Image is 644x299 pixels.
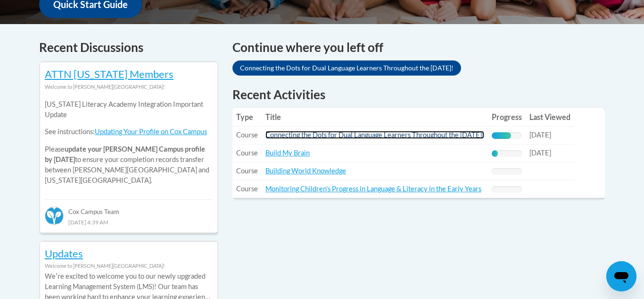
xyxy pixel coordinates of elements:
span: [DATE] [529,149,551,157]
th: Title [262,108,488,127]
a: Connecting the Dots for Dual Language Learners Throughout the [DATE]! [265,131,484,139]
div: Progress, % [492,132,511,139]
span: Course [236,131,258,139]
th: Type [232,108,262,127]
p: [US_STATE] Literacy Academy Integration Important Update [45,99,213,120]
a: Connecting the Dots for Dual Language Learners Throughout the [DATE]! [232,60,461,76]
div: [DATE] 4:39 AM [45,217,213,227]
div: Welcome to [PERSON_NAME][GEOGRAPHIC_DATA]! [45,82,213,92]
iframe: Button to launch messaging window [606,261,636,291]
th: Progress [488,108,526,127]
p: See instructions: [45,127,213,137]
div: Welcome to [PERSON_NAME][GEOGRAPHIC_DATA]! [45,261,213,271]
h4: Continue where you left off [232,38,605,57]
img: Cox Campus Team [45,206,64,225]
span: [DATE] [529,131,551,139]
a: Updating Your Profile on Cox Campus [95,128,207,136]
a: ATTN [US_STATE] Members [45,68,173,80]
div: Progress, % [492,150,498,157]
h4: Recent Discussions [39,38,218,57]
a: Building World Knowledge [265,167,346,175]
a: Updates [45,247,83,260]
a: Build My Brain [265,149,310,157]
span: Course [236,185,258,193]
b: update your [PERSON_NAME] Campus profile by [DATE] [45,145,205,163]
th: Last Viewed [526,108,574,127]
h1: Recent Activities [232,86,605,103]
a: Monitoring Children's Progress in Language & Literacy in the Early Years [265,185,481,193]
span: Course [236,167,258,175]
div: Cox Campus Team [45,199,213,216]
div: Please to ensure your completion records transfer between [PERSON_NAME][GEOGRAPHIC_DATA] and [US_... [45,92,213,193]
span: Course [236,149,258,157]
